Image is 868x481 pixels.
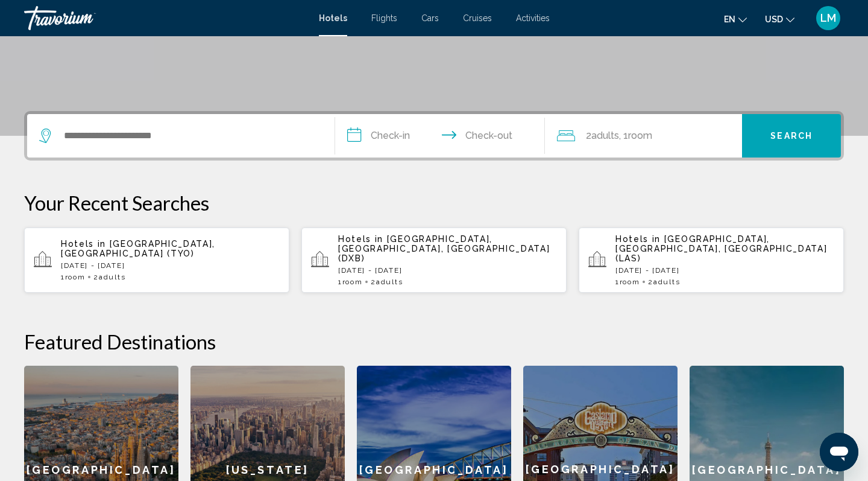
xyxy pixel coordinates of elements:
span: [GEOGRAPHIC_DATA], [GEOGRAPHIC_DATA], [GEOGRAPHIC_DATA] (LAS) [615,234,827,263]
span: Adults [653,278,680,286]
a: Cars [421,13,439,23]
span: 1 [61,273,85,281]
button: Hotels in [GEOGRAPHIC_DATA], [GEOGRAPHIC_DATA] (TYO)[DATE] - [DATE]1Room2Adults [24,227,289,293]
a: Travorium [24,6,307,30]
a: Hotels [319,13,347,23]
a: Flights [371,13,397,23]
span: 2 [371,278,403,286]
span: , 1 [619,127,652,144]
span: 2 [93,273,125,281]
button: Search [742,114,841,158]
button: User Menu [813,5,844,31]
span: Adults [99,273,125,281]
p: [DATE] - [DATE] [615,266,834,275]
span: [GEOGRAPHIC_DATA], [GEOGRAPHIC_DATA] (TYO) [61,239,215,258]
span: Adults [376,278,403,286]
button: Change language [724,10,747,28]
span: Room [628,130,652,141]
a: Cruises [463,13,492,23]
span: USD [765,14,783,24]
span: Search [770,132,813,141]
p: [DATE] - [DATE] [61,261,280,270]
span: LM [820,12,836,24]
iframe: Button to launch messaging window [820,433,858,471]
a: Activities [516,13,550,23]
div: Search widget [27,114,841,158]
span: Room [65,273,86,281]
span: en [724,14,735,24]
span: Hotels in [615,234,661,244]
span: 2 [648,278,680,286]
button: Hotels in [GEOGRAPHIC_DATA], [GEOGRAPHIC_DATA], [GEOGRAPHIC_DATA] (LAS)[DATE] - [DATE]1Room2Adults [579,227,844,293]
span: Room [620,278,640,286]
span: Hotels in [61,239,106,249]
button: Check in and out dates [335,114,545,158]
button: Hotels in [GEOGRAPHIC_DATA], [GEOGRAPHIC_DATA], [GEOGRAPHIC_DATA] (DXB)[DATE] - [DATE]1Room2Adults [301,227,567,293]
h2: Featured Destinations [24,330,844,354]
p: Your Recent Searches [24,191,844,215]
span: Room [342,278,363,286]
span: [GEOGRAPHIC_DATA], [GEOGRAPHIC_DATA], [GEOGRAPHIC_DATA] (DXB) [338,234,550,263]
p: [DATE] - [DATE] [338,266,557,275]
button: Change currency [765,10,794,28]
span: Hotels in [338,234,383,244]
button: Travelers: 2 adults, 0 children [545,114,743,158]
span: Adults [591,130,619,141]
span: 1 [338,278,362,286]
span: 2 [586,127,619,144]
span: 1 [615,278,640,286]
